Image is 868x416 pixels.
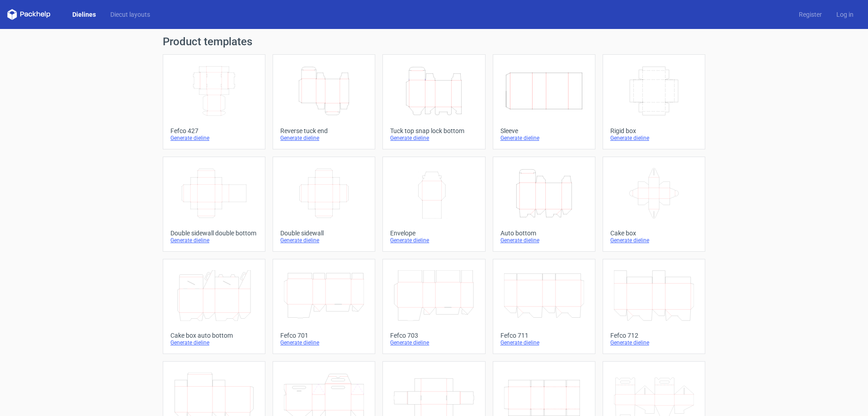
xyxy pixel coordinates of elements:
[170,134,258,142] div: Generate dieline
[163,259,265,354] a: Cake box auto bottomGenerate dieline
[390,339,477,346] div: Generate dieline
[170,127,258,134] div: Fefco 427
[603,157,705,252] a: Cake boxGenerate dieline
[390,127,477,134] div: Tuck top snap lock bottom
[273,54,375,149] a: Reverse tuck endGenerate dieline
[163,36,705,47] h1: Product templates
[500,134,588,142] div: Generate dieline
[280,339,368,346] div: Generate dieline
[610,237,698,244] div: Generate dieline
[280,332,368,339] div: Fefco 701
[390,230,477,237] div: Envelope
[170,332,258,339] div: Cake box auto bottom
[610,127,698,134] div: Rigid box
[500,127,588,134] div: Sleeve
[603,54,705,149] a: Rigid boxGenerate dieline
[500,230,588,237] div: Auto bottom
[500,332,588,339] div: Fefco 711
[610,134,698,142] div: Generate dieline
[273,259,375,354] a: Fefco 701Generate dieline
[280,237,368,244] div: Generate dieline
[273,157,375,252] a: Double sidewallGenerate dieline
[829,10,861,19] a: Log in
[382,259,485,354] a: Fefco 703Generate dieline
[65,10,103,19] a: Dielines
[493,259,595,354] a: Fefco 711Generate dieline
[493,54,595,149] a: SleeveGenerate dieline
[610,230,698,237] div: Cake box
[280,230,368,237] div: Double sidewall
[382,157,485,252] a: EnvelopeGenerate dieline
[610,332,698,339] div: Fefco 712
[610,339,698,346] div: Generate dieline
[170,339,258,346] div: Generate dieline
[390,237,477,244] div: Generate dieline
[163,157,265,252] a: Double sidewall double bottomGenerate dieline
[390,134,477,142] div: Generate dieline
[792,10,829,19] a: Register
[382,54,485,149] a: Tuck top snap lock bottomGenerate dieline
[170,237,258,244] div: Generate dieline
[390,332,477,339] div: Fefco 703
[493,157,595,252] a: Auto bottomGenerate dieline
[280,127,368,134] div: Reverse tuck end
[500,237,588,244] div: Generate dieline
[603,259,705,354] a: Fefco 712Generate dieline
[163,54,265,149] a: Fefco 427Generate dieline
[280,134,368,142] div: Generate dieline
[103,10,157,19] a: Diecut layouts
[500,339,588,346] div: Generate dieline
[170,230,258,237] div: Double sidewall double bottom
